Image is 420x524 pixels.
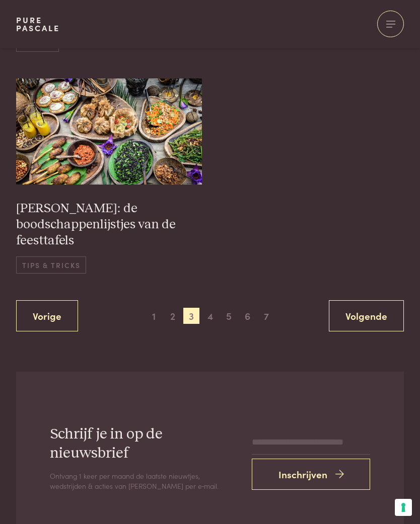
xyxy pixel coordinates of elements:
img: Chez Pascale sfeer-48 [16,78,202,185]
a: PurePascale [16,16,60,32]
a: Vorige [16,300,78,332]
span: 4 [202,308,218,324]
button: Uw voorkeuren voor toestemming voor trackingtechnologieën [395,499,412,516]
p: Ontvang 1 keer per maand de laatste nieuwtjes, wedstrijden & acties van [PERSON_NAME] per e‑mail. [50,471,221,491]
span: 7 [258,308,274,324]
button: Inschrijven [252,459,371,490]
span: 3 [183,308,199,324]
span: 5 [221,308,237,324]
span: 6 [239,308,255,324]
span: 1 [146,308,162,324]
h3: [PERSON_NAME]: de boodschappenlijstjes van de feesttafels [16,201,202,249]
h2: Schrijf je in op de nieuwsbrief [50,425,236,462]
a: Volgende [329,300,404,332]
a: Chez Pascale sfeer-48 [PERSON_NAME]: de boodschappenlijstjes van de feesttafels Tips & Tricks [16,78,202,274]
span: 2 [165,308,181,324]
span: Tips & Tricks [16,256,86,273]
